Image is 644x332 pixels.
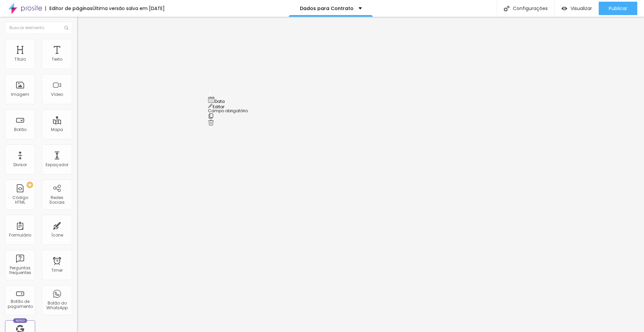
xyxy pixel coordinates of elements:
img: Icone [64,26,68,30]
img: Icone [504,6,509,11]
div: Novo [13,318,28,323]
div: Botão do WhatsApp [44,301,70,311]
input: Buscar elemento [5,22,72,34]
div: Texto [52,57,62,62]
div: Editor de páginas [45,6,93,11]
div: Imagem [11,92,29,97]
div: Última versão salva em [DATE] [93,6,165,11]
span: Publicar [609,6,627,11]
div: Redes Sociais [44,195,70,205]
div: Vídeo [51,92,63,97]
div: Perguntas frequentes [7,266,33,275]
div: Espaçador [46,162,68,167]
div: Ícone [51,233,63,238]
span: Visualizar [571,6,592,11]
div: Timer [51,268,63,273]
button: Visualizar [555,2,599,15]
button: Publicar [599,2,637,15]
img: view-1.svg [561,6,567,11]
div: Formulário [9,233,31,238]
div: Botão [14,127,26,132]
div: Título [14,57,26,62]
div: Divisor [13,162,27,167]
p: Dados para Contrato [300,6,354,11]
div: Código HTML [7,195,33,205]
div: Botão de pagamento [7,299,33,309]
iframe: Editor [77,17,644,332]
div: Mapa [51,127,63,132]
